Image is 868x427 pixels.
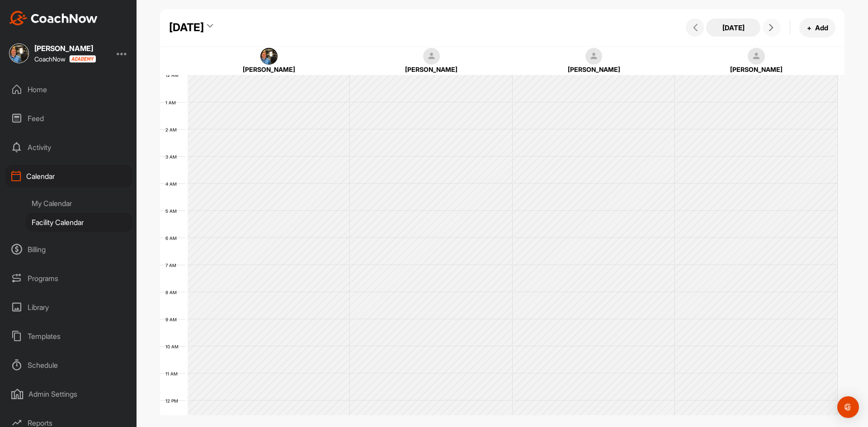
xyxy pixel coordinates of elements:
[837,396,859,418] div: Open Intercom Messenger
[807,23,811,33] span: +
[5,296,132,319] div: Library
[423,48,440,65] img: square_default-ef6cabf814de5a2bf16c804365e32c732080f9872bdf737d349900a9daf73cf9.png
[160,263,185,268] div: 7 AM
[9,43,29,63] img: square_3d18a0d2f31b7530a1d704ff81cbf021.jpg
[25,194,132,213] div: My Calendar
[160,317,186,322] div: 9 AM
[5,238,132,261] div: Billing
[706,19,760,37] button: [DATE]
[5,354,132,376] div: Schedule
[160,371,187,376] div: 11 AM
[160,127,186,132] div: 2 AM
[5,165,132,188] div: Calendar
[5,267,132,290] div: Programs
[9,11,98,25] img: CoachNow
[34,55,96,63] div: CoachNow
[748,48,765,65] img: square_default-ef6cabf814de5a2bf16c804365e32c732080f9872bdf737d349900a9daf73cf9.png
[5,325,132,347] div: Templates
[5,78,132,101] div: Home
[34,45,96,52] div: [PERSON_NAME]
[689,65,824,74] div: [PERSON_NAME]
[526,65,661,74] div: [PERSON_NAME]
[160,100,185,105] div: 1 AM
[5,107,132,130] div: Feed
[160,208,186,214] div: 5 AM
[585,48,603,65] img: square_default-ef6cabf814de5a2bf16c804365e32c732080f9872bdf737d349900a9daf73cf9.png
[202,65,337,74] div: [PERSON_NAME]
[160,398,187,404] div: 12 PM
[5,136,132,159] div: Activity
[169,19,204,36] div: [DATE]
[69,55,96,63] img: CoachNow acadmey
[160,154,186,160] div: 3 AM
[160,290,186,295] div: 8 AM
[160,344,188,349] div: 10 AM
[260,48,278,65] img: square_3d18a0d2f31b7530a1d704ff81cbf021.jpg
[364,65,499,74] div: [PERSON_NAME]
[160,235,186,241] div: 6 AM
[5,383,132,405] div: Admin Settings
[799,18,835,38] button: +Add
[160,72,188,78] div: 12 AM
[160,181,186,187] div: 4 AM
[25,213,132,232] div: Facility Calendar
